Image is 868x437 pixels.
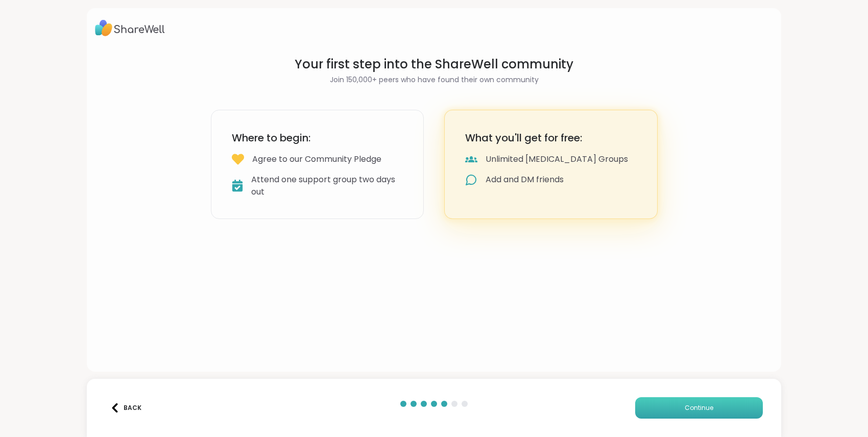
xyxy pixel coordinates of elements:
span: Continue [685,403,713,412]
button: Back [105,397,146,419]
div: Attend one support group two days out [251,174,403,198]
div: Back [110,403,141,412]
h2: Join 150,000+ peers who have found their own community [211,75,658,85]
div: Unlimited [MEDICAL_DATA] Groups [486,153,628,165]
div: Agree to our Community Pledge [252,153,381,165]
h3: Where to begin: [232,131,403,145]
h3: What you'll get for free: [465,131,637,145]
h1: Your first step into the ShareWell community [211,56,658,72]
img: ShareWell Logo [95,16,165,40]
div: Add and DM friends [486,174,564,186]
button: Continue [635,397,763,419]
